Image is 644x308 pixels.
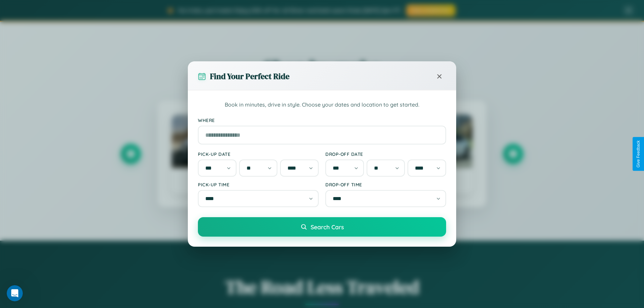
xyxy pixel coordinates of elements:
[210,71,289,82] h3: Find Your Perfect Ride
[325,151,446,157] label: Drop-off Date
[198,217,446,237] button: Search Cars
[325,182,446,187] label: Drop-off Time
[311,223,344,231] span: Search Cars
[198,151,319,157] label: Pick-up Date
[198,117,446,123] label: Where
[198,101,446,109] p: Book in minutes, drive in style. Choose your dates and location to get started.
[198,182,319,187] label: Pick-up Time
